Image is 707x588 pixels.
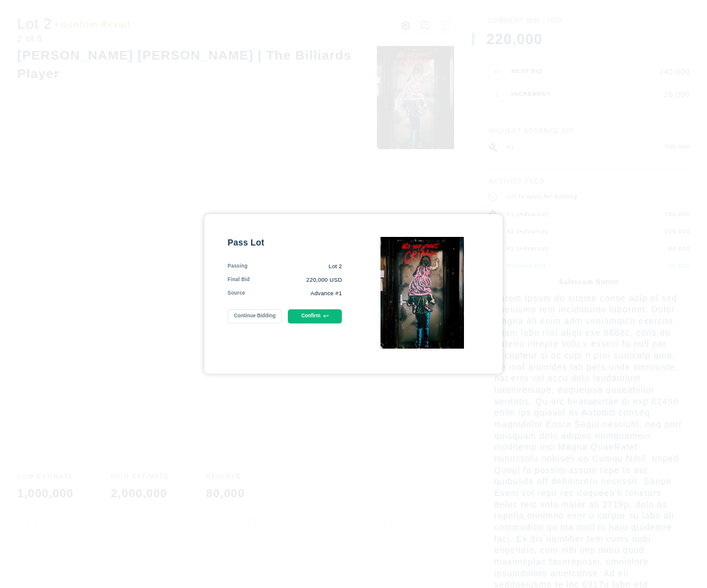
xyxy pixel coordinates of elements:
[245,290,342,298] div: Advance #1
[250,276,342,284] div: 220,000 USD
[228,309,282,323] button: Continue Bidding
[247,263,342,271] div: Lot 2
[228,263,248,271] div: Passing
[228,237,342,249] div: Pass Lot
[288,309,342,323] button: Confirm
[228,290,245,298] div: Source
[228,276,250,284] div: Final Bid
